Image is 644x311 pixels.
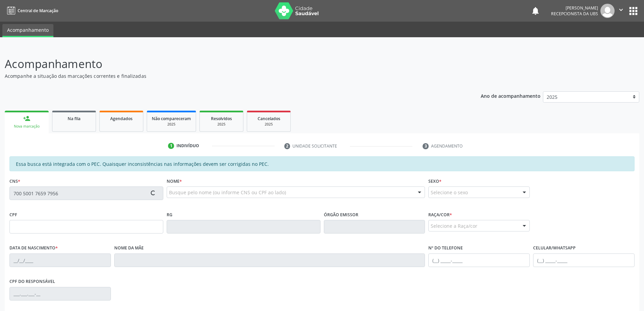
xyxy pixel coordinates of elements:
p: Acompanhamento [5,55,449,72]
label: RG [167,209,172,220]
div: 1 [168,143,174,149]
input: ___.___.___-__ [9,287,111,301]
span: Resolvidos [211,116,232,121]
div: 2025 [252,122,286,127]
span: Agendados [110,116,133,121]
i:  [617,6,625,14]
label: Nome [167,176,182,186]
span: Recepcionista da UBS [551,11,598,17]
label: Data de nascimento [9,243,58,253]
button: apps [627,5,639,17]
input: (__) _____-_____ [533,253,635,267]
input: __/__/____ [9,253,111,267]
div: Nova marcação [9,124,44,129]
button:  [615,4,627,18]
button: notifications [531,6,540,16]
label: Sexo [428,176,442,186]
label: CPF do responsável [9,276,55,287]
div: 2025 [152,122,191,127]
div: Indivíduo [176,143,199,149]
span: Cancelados [258,116,280,121]
label: Nº do Telefone [428,243,463,253]
a: Central de Marcação [5,5,58,16]
span: Não compareceram [152,116,191,121]
div: [PERSON_NAME] [551,5,598,11]
label: Nome da mãe [114,243,144,253]
span: Na fila [68,116,80,121]
label: Celular/WhatsApp [533,243,576,253]
input: (__) _____-_____ [428,253,530,267]
div: Essa busca está integrada com o PEC. Quaisquer inconsistências nas informações devem ser corrigid... [9,156,635,171]
div: 2025 [205,122,238,127]
img: img [600,4,615,18]
label: CNS [9,176,20,186]
div: person_add [23,115,30,122]
span: Central de Marcação [18,8,58,14]
label: Órgão emissor [324,209,358,220]
a: Acompanhamento [2,24,53,37]
span: Busque pelo nome (ou informe CNS ou CPF ao lado) [169,189,286,196]
label: CPF [9,209,17,220]
span: Selecione a Raça/cor [431,222,477,229]
p: Ano de acompanhamento [481,91,541,100]
p: Acompanhe a situação das marcações correntes e finalizadas [5,72,449,80]
label: Raça/cor [428,209,452,220]
span: Selecione o sexo [431,189,468,196]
